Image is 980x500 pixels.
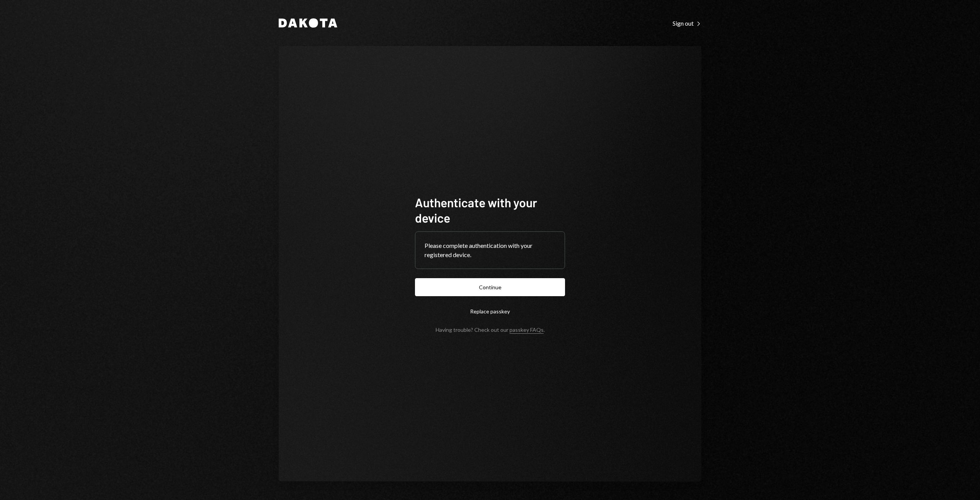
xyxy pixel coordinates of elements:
button: Continue [415,278,565,296]
button: Replace passkey [415,302,565,320]
h1: Authenticate with your device [415,195,565,225]
div: Please complete authentication with your registered device. [425,241,555,259]
a: Sign out [673,19,701,27]
div: Having trouble? Check out our . [436,326,545,333]
div: Sign out [673,20,701,27]
a: passkey FAQs [510,326,544,334]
